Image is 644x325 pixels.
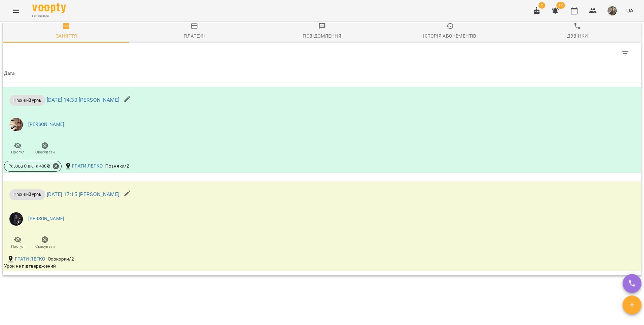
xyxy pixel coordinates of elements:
[423,32,476,40] div: Історія абонементів
[4,69,15,78] div: Sort
[31,234,59,252] button: Скасувати
[617,45,633,61] button: Фільтр
[56,32,77,40] div: Заняття
[538,2,545,9] span: 2
[46,254,75,264] div: Осокорки/2
[35,149,55,155] span: Скасувати
[4,234,31,252] button: Прогул
[4,139,31,158] button: Прогул
[72,163,103,170] a: ГРАТИ ЛЕГКО
[32,14,66,18] span: For Business
[35,244,55,249] span: Скасувати
[4,163,54,169] span: Разова Сплата 400 ₴
[607,6,617,15] img: d95d3a1f5a58f9939815add2f0358ac8.jpg
[8,3,24,19] button: Menu
[15,256,45,263] a: ГРАТИ ЛЕГКО
[9,97,45,104] span: Пробний урок
[28,121,64,128] a: [PERSON_NAME]
[3,43,641,64] div: Table Toolbar
[47,191,119,197] a: [DATE] 17:15 [PERSON_NAME]
[4,263,427,270] div: Урок не підтверджений
[626,7,633,14] span: UA
[32,3,66,13] img: Voopty Logo
[31,139,59,158] button: Скасувати
[184,32,205,40] div: Платежі
[303,32,341,40] div: Повідомлення
[9,118,23,131] img: 905c1a21bdfe3c5366203f8db26eaa6b.jpg
[4,69,15,78] div: Дата
[4,69,640,78] span: Дата
[623,4,636,17] button: UA
[4,161,62,172] div: Разова Сплата 400₴
[556,2,565,9] span: 12
[9,212,23,226] img: d21fc367c21617f1c6bdf301c91d08be.jpg
[104,161,130,171] div: Позняки/2
[47,97,119,103] a: [DATE] 14:30 [PERSON_NAME]
[11,244,25,249] span: Прогул
[9,191,45,198] span: Пробний урок
[28,216,64,222] a: [PERSON_NAME]
[11,149,25,155] span: Прогул
[567,32,588,40] div: Дзвінки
